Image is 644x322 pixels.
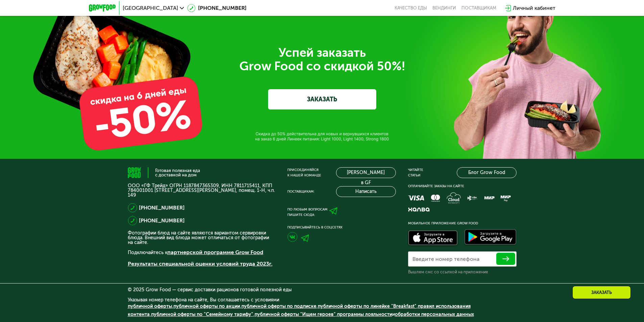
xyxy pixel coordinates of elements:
[241,303,316,309] a: публичной оферты по подписке
[513,4,555,12] div: Личный кабинет
[432,5,456,11] a: Вендинги
[336,167,396,178] a: [PERSON_NAME] в GF
[128,288,517,292] div: © 2025 Grow Food — сервис доставки рационов готовой полезной еды
[287,207,328,218] div: По любым вопросам пишите сюда:
[318,303,416,309] a: публичной оферты по линейке "Breakfast"
[173,303,240,309] a: публичной оферты по акции
[128,261,272,267] a: Результаты специальной оценки условий труда 2023г.
[255,312,336,317] a: публичной оферты "Ищем героев"
[128,231,275,245] p: Фотографии блюд на сайте являются вариантом сервировки блюда. Внешний вид блюда может отличаться ...
[133,46,511,73] div: Успей заказать Grow Food со скидкой 50%!
[408,183,517,189] div: Оплачивайте заказы на сайте
[408,269,517,275] div: Вышлем смс со ссылкой на приложение
[139,217,185,225] a: [PHONE_NUMBER]
[128,248,275,256] p: Подключайтесь к
[336,186,396,197] button: Написать
[457,167,517,178] a: Блог Grow Food
[463,228,518,248] img: Доступно в Google Play
[572,286,631,299] div: Заказать
[167,249,263,255] a: партнерской программе Grow Food
[151,312,253,317] a: публичной оферты по "Семейному тарифу"
[337,312,392,317] a: программы лояльности
[123,5,178,11] span: [GEOGRAPHIC_DATA]
[408,167,423,178] div: Читайте статьи
[268,89,376,109] a: ЗАКАЗАТЬ
[461,5,496,11] div: поставщикам
[187,4,246,12] a: [PHONE_NUMBER]
[155,168,200,177] div: Готовая полезная еда с доставкой на дом
[128,303,172,309] a: публичной оферты
[287,225,396,230] div: Подписывайтесь в соцсетях
[412,257,479,261] label: Введите номер телефона
[395,5,427,11] a: Качество еды
[139,204,185,212] a: [PHONE_NUMBER]
[395,312,474,317] a: обработки персональных данных
[128,298,517,322] div: Указывая номер телефона на сайте, Вы соглашаетесь с условиями
[408,221,517,226] div: Мобильное приложение Grow Food
[287,189,314,194] div: Поставщикам:
[128,303,474,317] span: , , , , , , , и
[128,183,275,198] p: ООО «ГФ Трейд» ОГРН 1187847365309, ИНН 7811715411, КПП 784001001 [STREET_ADDRESS][PERSON_NAME], п...
[287,167,321,178] div: Присоединяйся к нашей команде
